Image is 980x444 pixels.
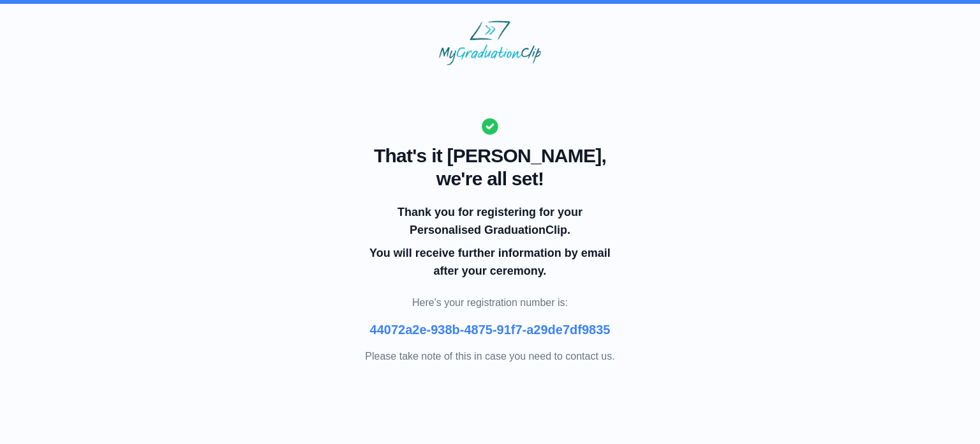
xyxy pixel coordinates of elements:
p: Here's your registration number is: [365,295,614,310]
p: Thank you for registering for your Personalised GraduationClip. [367,203,612,239]
p: You will receive further information by email after your ceremony. [367,244,612,280]
span: That's it [PERSON_NAME], [365,144,614,167]
span: we're all set! [365,167,614,190]
b: 44072a2e-938b-4875-91f7-a29de7df9835 [370,323,611,337]
p: Please take note of this in case you need to contact us. [365,349,614,364]
img: MyGraduationClip [439,20,541,65]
